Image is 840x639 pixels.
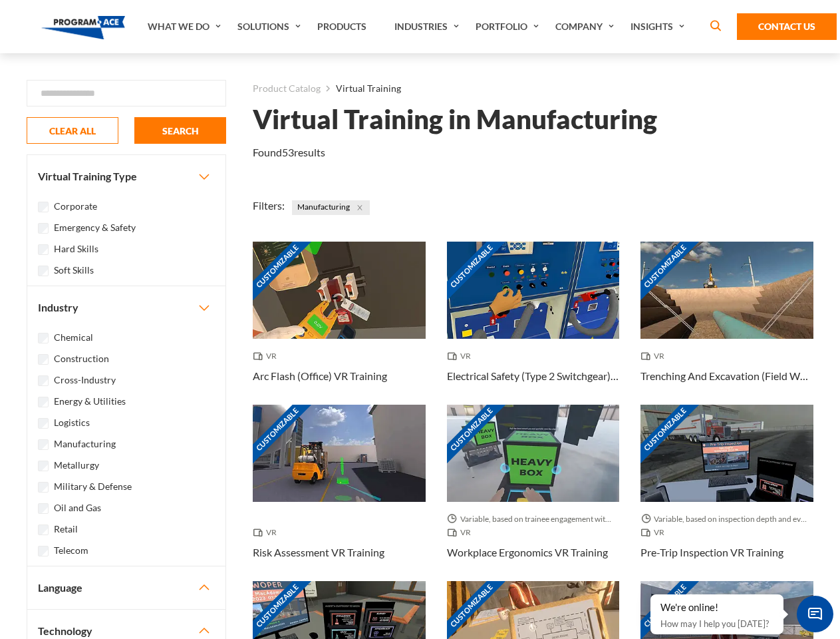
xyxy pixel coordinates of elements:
label: Military & Defense [54,479,132,494]
a: Product Catalog [253,80,321,97]
input: Oil and Gas [38,503,49,514]
label: Manufacturing [54,437,116,451]
input: Cross-Industry [38,375,49,386]
img: Program-Ace [41,16,126,39]
span: Filters: [253,199,285,212]
a: Customizable Thumbnail - Electrical Safety (Type 2 Switchgear) VR Training VR Electrical Safety (... [447,242,620,405]
button: CLEAR ALL [27,117,118,144]
input: Chemical [38,333,49,343]
span: Manufacturing [292,200,370,215]
label: Corporate [54,199,97,214]
label: Retail [54,522,78,536]
div: We're online! [660,601,773,614]
input: Manufacturing [38,439,49,450]
label: Logistics [54,415,90,430]
li: Virtual Training [321,80,401,97]
label: Soft Skills [54,263,94,278]
input: Telecom [38,546,49,556]
span: VR [253,349,282,363]
input: Retail [38,525,49,535]
em: 53 [282,146,294,158]
button: Language [27,566,225,609]
span: VR [447,349,476,363]
span: VR [253,526,282,539]
a: Customizable Thumbnail - Arc Flash (Office) VR Training VR Arc Flash (Office) VR Training [253,242,426,405]
a: Contact Us [737,13,837,40]
label: Hard Skills [54,242,98,256]
h3: Pre-Trip Inspection VR Training [640,544,783,560]
label: Oil and Gas [54,501,101,515]
label: Cross-Industry [54,373,116,387]
h1: Virtual Training in Manufacturing [253,108,657,131]
a: Customizable Thumbnail - Workplace Ergonomics VR Training Variable, based on trainee engagement w... [447,405,620,581]
button: Virtual Training Type [27,155,225,198]
input: Energy & Utilities [38,397,49,407]
label: Telecom [54,543,88,558]
input: Emergency & Safety [38,223,49,234]
span: Variable, based on trainee engagement with exercises. [447,513,620,526]
a: Customizable Thumbnail - Risk Assessment VR Training VR Risk Assessment VR Training [253,405,426,581]
h3: Risk Assessment VR Training [253,544,384,560]
a: Customizable Thumbnail - Trenching And Excavation (Field Work) VR Training VR Trenching And Excav... [640,242,813,405]
h3: Arc Flash (Office) VR Training [253,368,387,384]
nav: breadcrumb [253,80,813,97]
label: Metallurgy [54,458,99,473]
label: Emergency & Safety [54,220,136,235]
span: Variable, based on inspection depth and event interaction. [640,513,813,526]
label: Chemical [54,330,93,345]
h3: Trenching And Excavation (Field Work) VR Training [640,368,813,384]
p: How may I help you [DATE]? [660,616,773,632]
input: Hard Skills [38,244,49,255]
input: Logistics [38,418,49,429]
input: Soft Skills [38,266,49,276]
input: Construction [38,354,49,365]
p: Found results [253,144,325,160]
label: Energy & Utilities [54,394,126,409]
span: VR [640,349,670,363]
span: Chat Widget [797,596,833,632]
button: Close [352,200,367,215]
span: VR [640,526,670,539]
button: Industry [27,286,225,329]
input: Metallurgy [38,461,49,471]
label: Construction [54,351,109,366]
input: Military & Defense [38,482,49,493]
h3: Electrical Safety (Type 2 Switchgear) VR Training [447,368,620,384]
a: Customizable Thumbnail - Pre-Trip Inspection VR Training Variable, based on inspection depth and ... [640,405,813,581]
input: Corporate [38,202,49,212]
h3: Workplace Ergonomics VR Training [447,544,608,560]
span: VR [447,526,476,539]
